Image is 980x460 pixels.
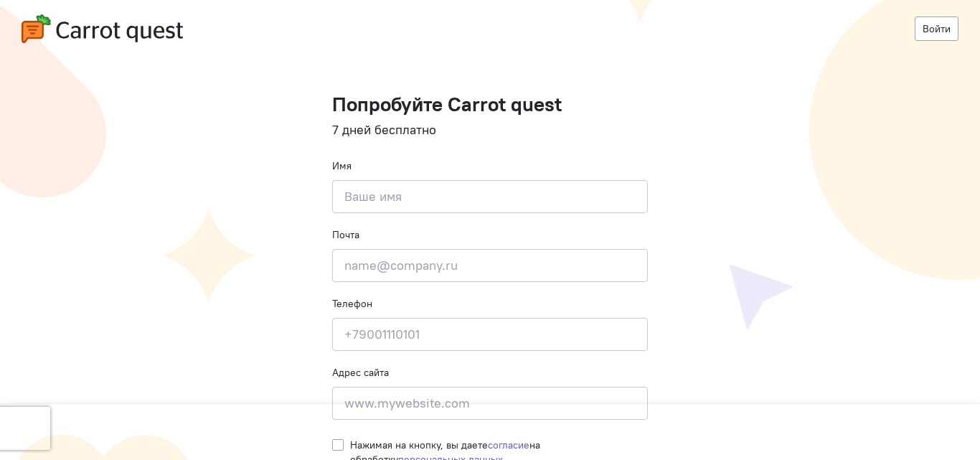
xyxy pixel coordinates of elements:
label: Адрес сайта [332,365,389,380]
input: Ваше имя [332,180,648,213]
h4: 7 дней бесплатно [332,123,648,137]
a: Войти [915,17,958,41]
input: +79001110101 [332,318,648,351]
label: Телефон [332,296,372,311]
label: Имя [332,159,352,173]
input: name@company.ru [332,249,648,282]
input: www.mywebsite.com [332,387,648,420]
img: carrot-quest-logo.svg [22,14,183,43]
h1: Попробуйте Carrot quest [332,93,648,116]
label: Почта [332,227,359,242]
